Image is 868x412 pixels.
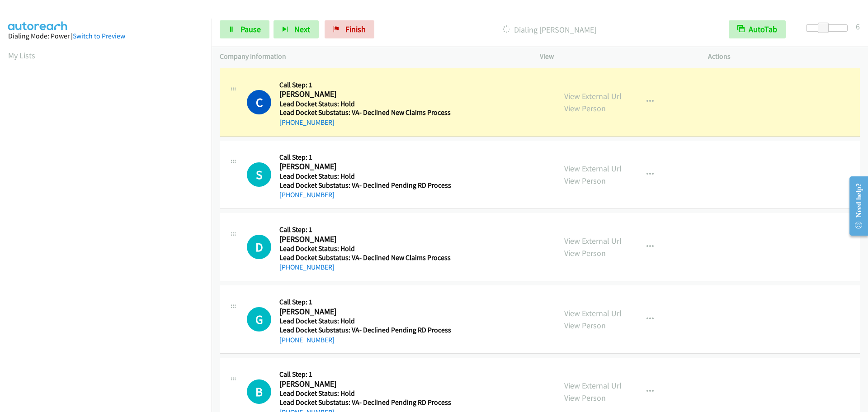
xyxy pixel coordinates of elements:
h5: Lead Docket Substatus: VA- Declined New Claims Process [279,108,451,117]
h5: Call Step: 1 [279,370,451,379]
p: Dialing [PERSON_NAME] [387,24,712,36]
div: 6 [856,20,860,33]
h1: S [247,162,271,187]
a: View Person [564,175,606,186]
span: Finish [345,24,366,34]
h2: [PERSON_NAME] [279,89,448,99]
h2: [PERSON_NAME] [279,161,448,172]
a: View Person [564,320,606,331]
span: Pause [241,24,261,34]
a: Finish [325,20,374,38]
h5: Lead Docket Substatus: VA- Declined Pending RD Process [279,398,451,407]
h5: Lead Docket Status: Hold [279,317,451,326]
h1: B [247,379,271,404]
div: The call is yet to be attempted [247,307,271,331]
a: [PHONE_NUMBER] [279,118,335,127]
div: Dialing Mode: Power | [8,31,203,42]
div: The call is yet to be attempted [247,162,271,187]
iframe: Resource Center [842,170,868,242]
h2: [PERSON_NAME] [279,307,448,317]
a: [PHONE_NUMBER] [279,190,335,199]
a: View External Url [564,91,622,101]
a: View External Url [564,163,622,174]
p: Company Information [220,51,524,62]
h5: Call Step: 1 [279,81,451,90]
span: Next [294,24,310,34]
a: Pause [220,20,269,38]
a: View External Url [564,236,622,246]
h5: Lead Docket Substatus: VA- Declined Pending RD Process [279,181,451,190]
h5: Lead Docket Substatus: VA- Declined New Claims Process [279,253,451,262]
p: View [540,51,692,62]
h1: C [247,90,271,114]
h5: Lead Docket Status: Hold [279,244,451,253]
p: Actions [708,51,860,62]
div: The call is yet to be attempted [247,379,271,404]
a: View Person [564,103,606,114]
a: [PHONE_NUMBER] [279,336,335,344]
a: View External Url [564,308,622,318]
button: Next [274,20,319,38]
a: View Person [564,393,606,403]
h1: G [247,307,271,331]
h5: Lead Docket Status: Hold [279,389,451,398]
h5: Call Step: 1 [279,298,451,307]
a: [PHONE_NUMBER] [279,263,335,271]
a: My Lists [8,50,35,61]
div: The call is yet to be attempted [247,235,271,259]
h2: [PERSON_NAME] [279,379,448,389]
a: Switch to Preview [73,32,125,40]
h5: Lead Docket Substatus: VA- Declined Pending RD Process [279,326,451,335]
h5: Lead Docket Status: Hold [279,99,451,109]
button: AutoTab [729,20,786,38]
h5: Lead Docket Status: Hold [279,172,451,181]
h5: Call Step: 1 [279,225,451,234]
a: View Person [564,248,606,258]
h2: [PERSON_NAME] [279,234,448,245]
a: View External Url [564,380,622,391]
h1: D [247,235,271,259]
h5: Call Step: 1 [279,153,451,162]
